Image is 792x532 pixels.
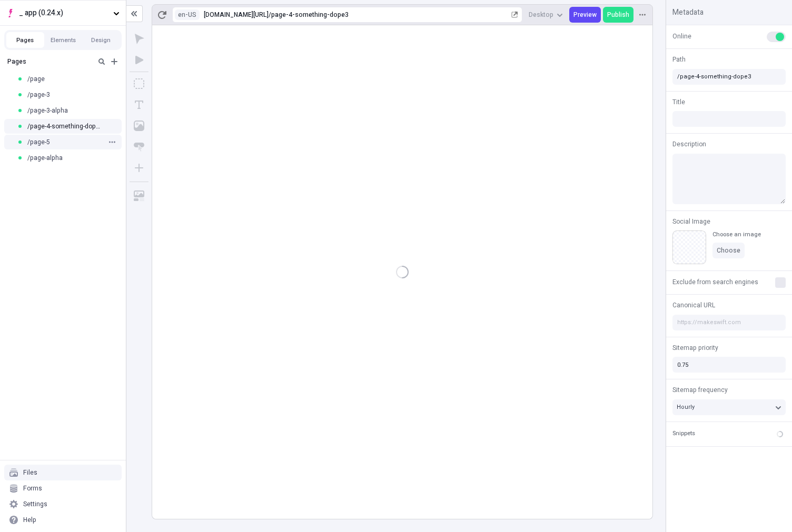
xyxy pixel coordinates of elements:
[717,246,740,255] span: Choose
[27,154,63,162] span: /page-alpha
[712,230,761,238] div: Choose an image
[269,11,271,19] div: /
[672,139,706,149] span: Description
[130,116,148,135] button: Image
[672,315,786,330] input: https://makeswift.com
[569,7,601,23] button: Preview
[130,95,148,114] button: Text
[27,122,103,131] span: /page-4-something-dope3
[672,55,686,64] span: Path
[6,32,44,48] button: Pages
[529,11,553,19] span: Desktop
[23,516,36,524] div: Help
[672,429,695,438] div: Snippets
[573,11,597,19] span: Preview
[677,403,695,411] span: Hourly
[175,9,200,20] button: Open locale picker
[27,91,50,99] span: /page-3
[603,7,633,23] button: Publish
[607,11,629,19] span: Publish
[130,137,148,156] button: Button
[271,11,509,19] div: page-4-something-dope3
[672,343,718,353] span: Sitemap priority
[7,57,91,66] div: Pages
[524,7,567,23] button: Desktop
[712,243,745,258] button: Choose
[27,75,45,83] span: /page
[672,217,710,226] span: Social Image
[204,11,269,19] div: [URL][DOMAIN_NAME]
[27,106,68,115] span: /page-3-alpha
[27,138,50,146] span: /page-5
[672,32,691,41] span: Online
[672,277,758,287] span: Exclude from search engines
[82,32,120,48] button: Design
[178,10,196,19] span: en-US
[672,97,685,107] span: Title
[44,32,82,48] button: Elements
[130,74,148,93] button: Box
[19,7,109,19] span: _ app (0.24.x)
[108,55,121,68] button: Add new
[672,385,728,395] span: Sitemap frequency
[23,468,37,477] div: Files
[23,500,47,508] div: Settings
[672,399,786,415] button: Hourly
[672,300,715,310] span: Canonical URL
[23,484,42,493] div: Forms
